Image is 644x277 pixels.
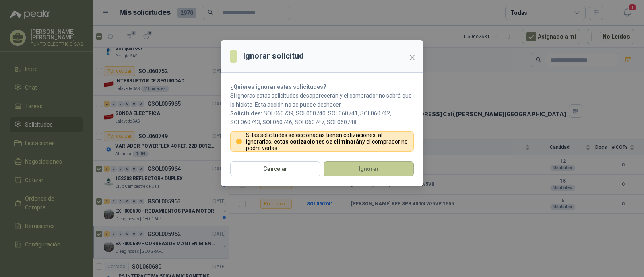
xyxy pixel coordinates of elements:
[274,138,362,145] strong: estas cotizaciones se eliminarán
[406,51,419,64] button: Close
[230,161,320,176] button: Cancelar
[324,161,414,176] button: Ignorar
[243,50,304,62] h3: Ignorar solicitud
[409,54,415,61] span: close
[230,110,262,117] b: Solicitudes:
[230,91,414,109] p: Si ignoras estas solicitudes desaparecerán y el comprador no sabrá que lo hiciste. Esta acción no...
[230,84,326,90] strong: ¿Quieres ignorar estas solicitudes?
[230,109,414,127] p: SOL060739, SOL060740, SOL060741, SOL060742, SOL060743, SOL060746, SOL060747, SOL060748
[246,132,409,151] p: Si las solicitudes seleccionadas tienen cotizaciones, al ignorarlas, y el comprador no podrá verlas.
